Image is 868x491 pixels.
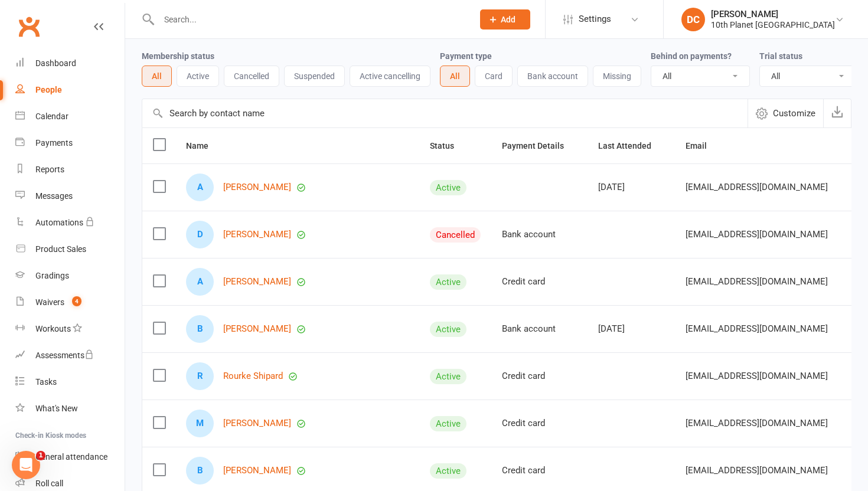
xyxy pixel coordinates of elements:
span: [EMAIL_ADDRESS][DOMAIN_NAME] [686,176,828,198]
div: Mitchell [186,410,214,437]
button: Name [186,139,221,153]
a: Clubworx [14,12,44,41]
div: Payments [35,138,73,148]
div: Assessments [35,351,94,360]
span: [EMAIL_ADDRESS][DOMAIN_NAME] [686,412,828,434]
label: Payment type [440,51,492,61]
span: Status [430,141,467,150]
input: Search... [155,11,465,28]
button: Email [686,139,720,153]
label: Trial status [759,51,802,61]
div: Bank account [502,230,577,240]
div: Billy [186,457,214,485]
a: [PERSON_NAME] [223,182,291,192]
button: Missing [593,66,641,87]
div: Credit card [502,466,577,476]
a: General attendance kiosk mode [15,444,125,470]
div: Akila [186,174,214,201]
span: [EMAIL_ADDRESS][DOMAIN_NAME] [686,317,828,340]
button: Suspended [284,66,345,87]
span: [EMAIL_ADDRESS][DOMAIN_NAME] [686,270,828,293]
div: Credit card [502,277,577,287]
div: People [35,85,62,94]
iframe: Intercom live chat [12,451,40,479]
span: 1 [36,451,45,460]
div: Tasks [35,377,57,387]
span: Add [501,15,515,24]
a: Workouts [15,316,125,342]
div: Active [430,274,466,290]
span: Payment Details [502,141,577,150]
button: Status [430,139,467,153]
div: DC [681,8,705,31]
button: Bank account [517,66,588,87]
div: Damien [186,221,214,248]
button: Last Attended [598,139,664,153]
div: General attendance [35,452,107,461]
div: Gradings [35,271,69,280]
div: Aditya [186,268,214,296]
div: Workouts [35,324,71,333]
div: Braedon [186,315,214,343]
span: [EMAIL_ADDRESS][DOMAIN_NAME] [686,223,828,245]
div: Reports [35,165,64,174]
a: [PERSON_NAME] [223,466,291,476]
a: Automations [15,210,125,236]
label: Behind on payments? [651,51,732,61]
a: [PERSON_NAME] [223,230,291,240]
button: All [440,66,470,87]
div: Roll call [35,479,63,488]
a: Waivers 4 [15,289,125,316]
button: Add [480,9,530,30]
span: Customize [773,106,815,120]
span: Last Attended [598,141,664,150]
a: Gradings [15,263,125,289]
div: Product Sales [35,244,86,254]
div: Active [430,322,466,337]
button: Payment Details [502,139,577,153]
span: [EMAIL_ADDRESS][DOMAIN_NAME] [686,365,828,387]
a: Rourke Shipard [223,371,283,381]
a: Tasks [15,369,125,395]
button: All [142,66,172,87]
div: Calendar [35,112,68,121]
div: Dashboard [35,58,76,68]
div: What's New [35,404,78,413]
div: Active [430,369,466,384]
div: Credit card [502,418,577,428]
div: 10th Planet [GEOGRAPHIC_DATA] [711,19,835,30]
div: Cancelled [430,227,481,243]
button: Card [475,66,513,87]
div: Active [430,416,466,431]
a: Product Sales [15,236,125,263]
div: [DATE] [598,324,664,334]
div: Active [430,180,466,195]
a: [PERSON_NAME] [223,418,291,428]
div: Rourke [186,362,214,390]
span: Email [686,141,720,150]
div: Active [430,463,466,479]
a: Assessments [15,342,125,369]
div: [PERSON_NAME] [711,9,835,19]
span: Settings [579,6,611,32]
div: Automations [35,218,83,227]
a: [PERSON_NAME] [223,324,291,334]
div: Bank account [502,324,577,334]
a: Dashboard [15,50,125,77]
a: [PERSON_NAME] [223,277,291,287]
a: Reports [15,156,125,183]
span: 4 [72,296,81,306]
span: Name [186,141,221,150]
div: Waivers [35,297,64,307]
label: Membership status [142,51,214,61]
span: [EMAIL_ADDRESS][DOMAIN_NAME] [686,459,828,482]
button: Cancelled [224,66,279,87]
button: Active cancelling [350,66,430,87]
input: Search by contact name [142,99,748,127]
div: [DATE] [598,182,664,192]
div: Credit card [502,371,577,381]
a: Calendar [15,103,125,130]
a: People [15,77,125,103]
a: Messages [15,183,125,210]
a: What's New [15,395,125,422]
